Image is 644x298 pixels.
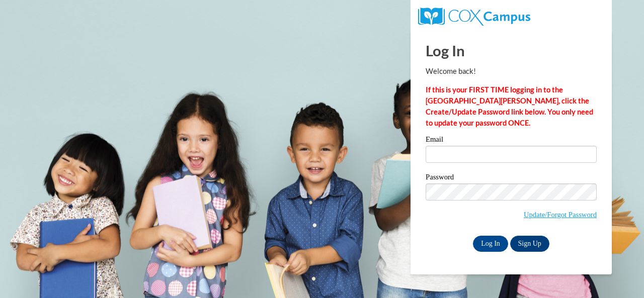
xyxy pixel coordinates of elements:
input: Log In [473,236,508,252]
a: Sign Up [510,236,549,252]
a: Update/Forgot Password [524,211,597,219]
img: COX Campus [418,8,530,26]
h1: Log In [426,40,597,61]
strong: If this is your FIRST TIME logging in to the [GEOGRAPHIC_DATA][PERSON_NAME], click the Create/Upd... [426,85,593,127]
label: Password [426,173,597,183]
p: Welcome back! [426,66,597,77]
label: Email [426,136,597,146]
a: COX Campus [418,12,530,20]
